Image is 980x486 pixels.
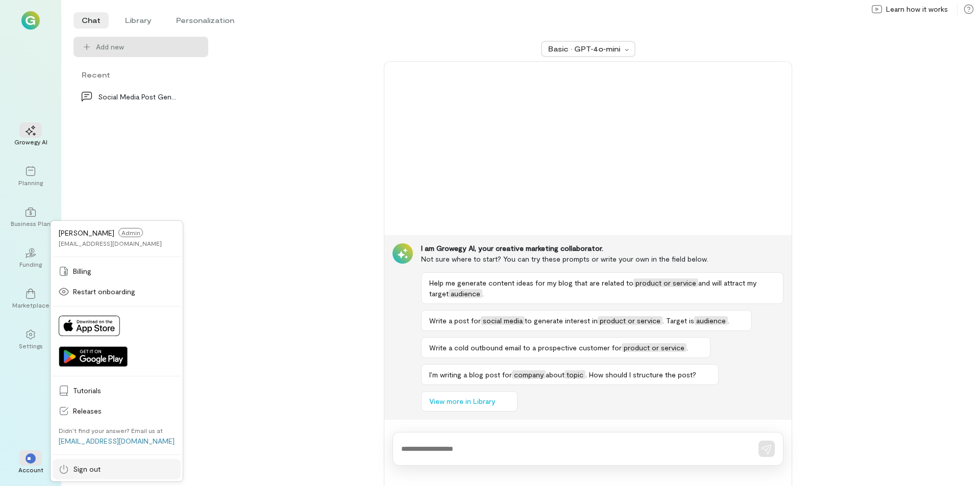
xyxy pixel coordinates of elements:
[421,391,518,412] button: View more in Library
[12,301,50,309] div: Marketplace
[98,91,178,102] div: Social Media Post Generation
[12,240,49,276] a: Funding
[73,386,175,396] span: Tutorials
[429,396,495,406] span: View more in Library
[421,364,719,385] button: I’m writing a blog post forcompanyabouttopic. How should I structure the post?
[728,316,729,325] span: .
[19,260,42,268] div: Funding
[19,342,43,350] div: Settings
[687,343,688,352] span: .
[53,282,181,302] a: Restart onboarding
[525,316,598,325] span: to generate interest in
[565,370,585,379] span: topic
[429,343,622,352] span: Write a cold outbound email to a prospective customer for
[59,239,162,247] div: [EMAIL_ADDRESS][DOMAIN_NAME]
[512,370,546,379] span: company
[53,459,181,479] a: Sign out
[117,12,160,29] li: Library
[53,401,181,421] a: Releases
[421,272,783,304] button: Help me generate content ideas for my blog that are related toproduct or serviceand will attract ...
[73,287,175,297] span: Restart onboarding
[18,178,43,187] div: Planning
[886,4,948,14] span: Learn how it works
[59,316,120,336] img: Download on App Store
[622,343,687,352] span: product or service
[168,12,242,29] li: Personalization
[694,316,728,325] span: audience
[663,316,694,325] span: . Target is
[429,370,512,379] span: I’m writing a blog post for
[59,228,114,237] span: [PERSON_NAME]
[421,243,783,253] div: I am Growegy AI, your creative marketing collaborator.
[12,280,49,317] a: Marketplace
[73,12,109,29] li: Chat
[59,437,175,445] a: [EMAIL_ADDRESS][DOMAIN_NAME]
[14,138,47,146] div: Growegy AI
[73,406,175,416] span: Releases
[59,346,128,367] img: Get it on Google Play
[421,253,783,264] div: Not sure where to start? You can try these prompts or write your own in the field below.
[548,44,622,54] div: Basic · GPT‑4o‑mini
[18,466,43,474] div: Account
[12,199,49,236] a: Business Plan
[59,426,163,434] div: Didn’t find your answer? Email us at
[53,261,181,282] a: Billing
[96,42,200,52] span: Add new
[73,69,208,80] div: Recent
[546,370,565,379] span: about
[12,117,49,154] a: Growegy AI
[633,278,698,287] span: product or service
[12,321,49,358] a: Settings
[449,289,482,298] span: audience
[73,464,175,474] span: Sign out
[481,316,525,325] span: social media
[11,219,51,227] div: Business Plan
[429,278,633,287] span: Help me generate content ideas for my blog that are related to
[482,289,484,298] span: .
[585,370,696,379] span: . How should I structure the post?
[421,337,710,358] button: Write a cold outbound email to a prospective customer forproduct or service.
[429,316,481,325] span: Write a post for
[53,380,181,401] a: Tutorials
[73,266,175,276] span: Billing
[598,316,663,325] span: product or service
[118,228,143,237] span: Admin
[421,310,752,331] button: Write a post forsocial mediato generate interest inproduct or service. Target isaudience.
[12,158,49,195] a: Planning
